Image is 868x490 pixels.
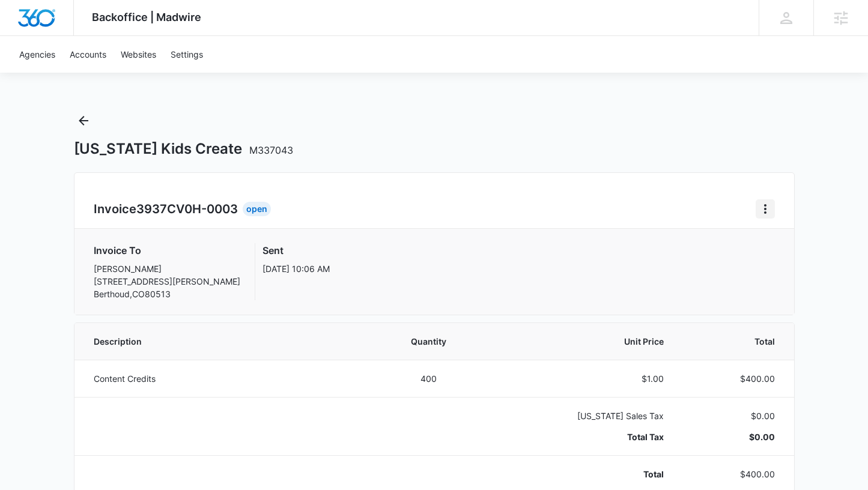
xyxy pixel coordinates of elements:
[263,243,330,258] h3: Sent
[94,243,240,258] h3: Invoice To
[94,372,360,385] p: Content Credits
[74,111,93,130] button: Back
[114,36,163,73] a: Websites
[74,140,293,158] h1: [US_STATE] Kids Create
[163,36,210,73] a: Settings
[693,410,775,422] p: $0.00
[693,468,775,480] p: $400.00
[263,262,330,275] p: [DATE] 10:06 AM
[94,335,360,348] span: Description
[375,360,484,397] td: 400
[693,431,775,443] p: $0.00
[94,262,240,300] p: [PERSON_NAME] [STREET_ADDRESS][PERSON_NAME] Berthoud , CO 80513
[62,36,114,73] a: Accounts
[497,372,663,385] p: $1.00
[12,36,62,73] a: Agencies
[92,11,201,23] span: Backoffice | Madwire
[243,202,271,216] div: Open
[94,200,243,218] h2: Invoice
[497,335,663,348] span: Unit Price
[497,410,663,422] p: [US_STATE] Sales Tax
[497,468,663,480] p: Total
[249,144,293,156] span: M337043
[497,431,663,443] p: Total Tax
[693,372,775,385] p: $400.00
[693,335,775,348] span: Total
[136,202,238,216] span: 3937CV0H-0003
[389,335,469,348] span: Quantity
[756,199,775,219] button: Home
